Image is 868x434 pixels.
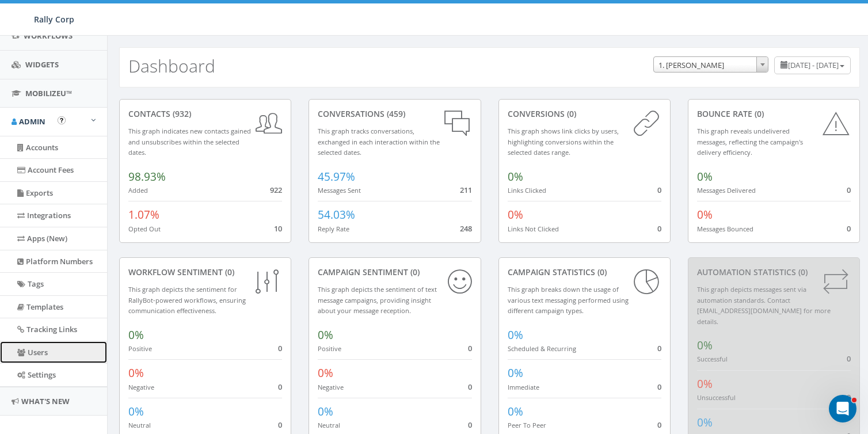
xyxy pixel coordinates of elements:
[270,185,282,195] span: 922
[697,338,713,353] span: 0%
[508,421,546,429] small: Peer To Peer
[697,393,736,402] small: Unsuccessful
[508,186,546,195] small: Links Clicked
[128,267,282,278] div: Workflow Sentiment
[788,60,839,70] span: [DATE] - [DATE]
[21,396,70,406] span: What's New
[847,185,851,195] span: 0
[697,207,713,222] span: 0%
[697,224,753,233] small: Messages Bounced
[24,31,73,41] span: Workflows
[318,285,437,315] small: This graph depicts the sentiment of text message campaigns, providing insight about your message ...
[657,382,661,392] span: 0
[128,207,159,222] span: 1.07%
[657,185,661,195] span: 0
[128,224,161,233] small: Opted Out
[170,108,191,119] span: (932)
[318,169,355,184] span: 45.97%
[460,223,472,234] span: 248
[847,353,851,364] span: 0
[128,366,144,380] span: 0%
[128,127,251,157] small: This graph indicates new contacts gained and unsubscribes within the selected dates.
[25,88,72,98] span: MobilizeU™
[697,169,713,184] span: 0%
[19,116,45,127] span: Admin
[508,169,523,184] span: 0%
[508,344,576,353] small: Scheduled & Recurring
[508,108,661,120] div: conversions
[128,421,151,429] small: Neutral
[128,56,215,75] h2: Dashboard
[318,328,333,342] span: 0%
[657,343,661,353] span: 0
[128,285,246,315] small: This graph depicts the sentiment for RallyBot-powered workflows, ensuring communication effective...
[508,267,661,278] div: Campaign Statistics
[697,376,713,391] span: 0%
[128,344,152,353] small: Positive
[223,267,234,277] span: (0)
[278,382,282,392] span: 0
[697,186,756,195] small: Messages Delivered
[697,415,713,430] span: 0%
[128,328,144,342] span: 0%
[318,421,340,429] small: Neutral
[697,127,803,157] small: This graph reveals undelivered messages, reflecting the campaign's delivery efficiency.
[318,207,355,222] span: 54.03%
[318,344,341,353] small: Positive
[128,169,166,184] span: 98.93%
[25,59,59,70] span: Widgets
[508,366,523,380] span: 0%
[460,185,472,195] span: 211
[274,223,282,234] span: 10
[128,404,144,419] span: 0%
[508,328,523,342] span: 0%
[829,395,856,422] iframe: Intercom live chat
[847,223,851,234] span: 0
[752,108,764,119] span: (0)
[468,382,472,392] span: 0
[318,224,349,233] small: Reply Rate
[318,366,333,380] span: 0%
[508,224,559,233] small: Links Not Clicked
[697,285,831,326] small: This graph depicts messages sent via automation standards. Contact [EMAIL_ADDRESS][DOMAIN_NAME] f...
[654,57,768,73] span: 1. James Martin
[697,108,851,120] div: Bounce Rate
[847,392,851,402] span: 0
[58,116,66,124] button: Open In-App Guide
[468,343,472,353] span: 0
[697,267,851,278] div: Automation Statistics
[796,267,808,277] span: (0)
[128,108,282,120] div: contacts
[657,223,661,234] span: 0
[34,14,74,25] span: Rally Corp
[278,420,282,430] span: 0
[278,343,282,353] span: 0
[508,127,619,157] small: This graph shows link clicks by users, highlighting conversions within the selected dates range.
[318,404,333,419] span: 0%
[508,383,539,391] small: Immediate
[128,186,148,195] small: Added
[468,420,472,430] span: 0
[408,267,420,277] span: (0)
[318,186,361,195] small: Messages Sent
[318,108,471,120] div: conversations
[595,267,607,277] span: (0)
[653,56,768,73] span: 1. James Martin
[508,207,523,222] span: 0%
[508,285,629,315] small: This graph breaks down the usage of various text messaging performed using different campaign types.
[697,355,728,363] small: Successful
[384,108,405,119] span: (459)
[508,404,523,419] span: 0%
[128,383,154,391] small: Negative
[318,267,471,278] div: Campaign Sentiment
[318,383,344,391] small: Negative
[657,420,661,430] span: 0
[565,108,576,119] span: (0)
[318,127,440,157] small: This graph tracks conversations, exchanged in each interaction within the selected dates.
